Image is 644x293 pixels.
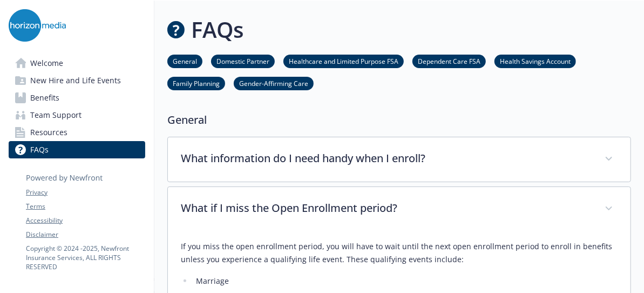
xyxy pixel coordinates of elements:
p: If you miss the open enrollment period, you will have to wait until the next open enrollment peri... [181,240,618,266]
span: Resources [30,124,67,141]
a: Disclaimer [26,230,145,239]
div: What information do I need handy when I enroll? [168,137,631,182]
a: New Hire and Life Events [9,72,145,89]
a: Healthcare and Limited Purpose FSA [283,56,404,66]
a: Team Support [9,106,145,124]
a: Benefits [9,89,145,106]
a: Welcome [9,55,145,72]
span: Welcome [30,55,63,72]
a: Gender-Affirming Care [234,78,314,88]
a: Dependent Care FSA [412,56,486,66]
p: What information do I need handy when I enroll? [181,150,592,167]
p: What if I miss the Open Enrollment period? [181,200,592,216]
p: General [167,112,631,128]
span: Team Support [30,106,82,124]
a: Terms [26,202,145,211]
a: Health Savings Account [494,56,576,66]
a: Privacy [26,188,145,197]
p: Copyright © 2024 - 2025 , Newfront Insurance Services, ALL RIGHTS RESERVED [26,244,145,271]
a: Family Planning [167,78,225,88]
span: New Hire and Life Events [30,72,121,89]
span: FAQs [30,141,49,158]
a: Domestic Partner [211,56,275,66]
a: FAQs [9,141,145,158]
a: Accessibility [26,216,145,225]
li: Marriage [193,275,618,288]
span: Benefits [30,89,59,106]
a: General [167,56,202,66]
div: What if I miss the Open Enrollment period? [168,187,631,231]
h1: FAQs [191,14,243,46]
a: Resources [9,124,145,141]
